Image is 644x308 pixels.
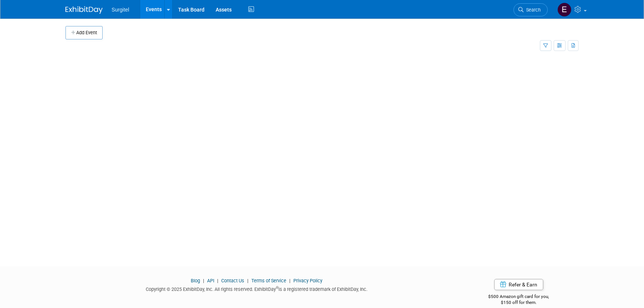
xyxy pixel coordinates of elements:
[215,278,220,283] span: |
[251,278,286,283] a: Terms of Service
[287,278,292,283] span: |
[276,286,278,290] sup: ®
[459,289,579,306] div: $500 Amazon gift card for you,
[513,3,548,16] a: Search
[201,278,206,283] span: |
[207,278,214,283] a: API
[245,278,250,283] span: |
[459,299,579,306] div: $150 off for them.
[221,278,244,283] a: Contact Us
[65,26,103,39] button: Add Event
[65,284,448,293] div: Copyright © 2025 ExhibitDay, Inc. All rights reserved. ExhibitDay is a registered trademark of Ex...
[557,3,571,17] img: Event Coordinator
[524,7,541,13] span: Search
[112,7,129,13] span: Surgitel
[65,6,103,14] img: ExhibitDay
[494,279,543,290] a: Refer & Earn
[293,278,322,283] a: Privacy Policy
[191,278,200,283] a: Blog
